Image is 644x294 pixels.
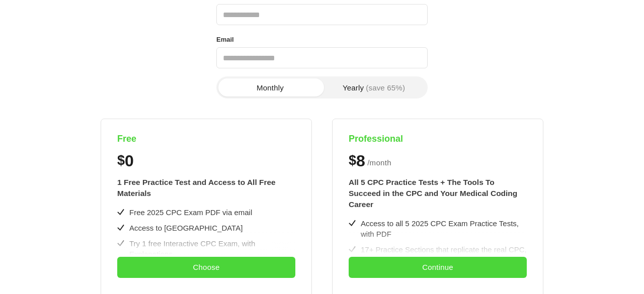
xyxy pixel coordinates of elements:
[117,177,295,199] div: 1 Free Practice Test and Access to All Free Materials
[349,257,527,278] button: Continue
[117,133,295,145] h4: Free
[216,4,428,25] input: Name
[366,84,405,91] span: (save 65%)
[129,223,243,233] div: Access to [GEOGRAPHIC_DATA]
[129,207,252,218] div: Free 2025 CPC Exam PDF via email
[125,153,133,169] span: 0
[117,153,125,168] span: $
[367,157,391,169] span: / month
[356,153,365,169] span: 8
[349,177,527,210] div: All 5 CPC Practice Tests + The Tools To Succeed in the CPC and Your Medical Coding Career
[218,78,322,96] button: Monthly
[322,78,426,96] button: Yearly(save 65%)
[361,218,527,239] div: Access to all 5 2025 CPC Exam Practice Tests, with PDF
[349,133,527,145] h4: Professional
[216,47,428,68] input: Email
[349,153,356,168] span: $
[117,257,295,278] button: Choose
[216,33,234,46] label: Email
